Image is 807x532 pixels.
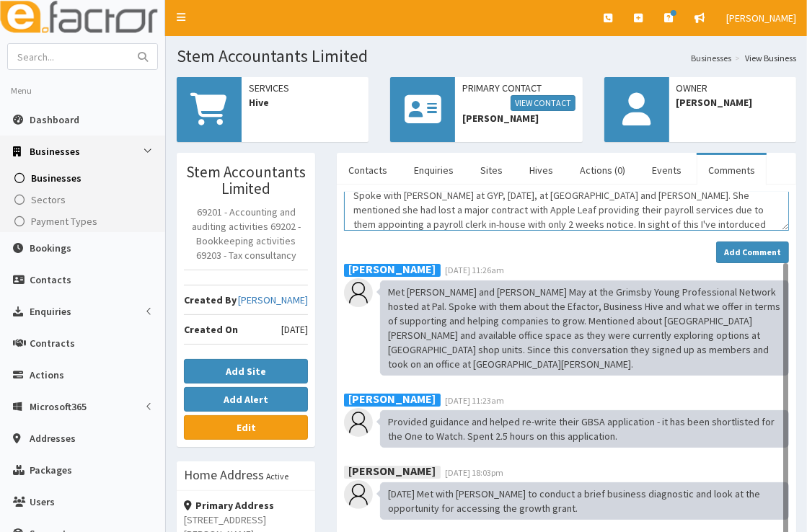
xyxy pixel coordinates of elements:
[30,145,80,158] span: Businesses
[30,113,79,126] span: Dashboard
[237,421,256,434] b: Edit
[568,155,637,185] a: Actions (0)
[344,192,789,231] textarea: Comment
[184,164,308,197] h3: Stem Accountants Limited
[691,52,731,64] a: Businesses
[348,392,436,407] b: [PERSON_NAME]
[31,193,66,206] span: Sectors
[184,469,264,482] h3: Home Address
[4,210,165,232] a: Payment Types
[4,167,165,189] a: Businesses
[445,265,504,275] span: [DATE] 11:26am
[676,95,789,110] span: [PERSON_NAME]
[445,467,503,478] span: [DATE] 18:03pm
[30,368,64,381] span: Actions
[31,215,97,228] span: Payment Types
[518,155,565,185] a: Hives
[30,495,55,508] span: Users
[184,205,308,262] p: 69201 - Accounting and auditing activities 69202 - Bookkeeping activities 69203 - Tax consultancy
[184,415,308,440] a: Edit
[462,111,575,125] span: [PERSON_NAME]
[281,322,308,337] span: [DATE]
[238,293,308,307] a: [PERSON_NAME]
[337,155,399,185] a: Contacts
[716,241,789,263] button: Add Comment
[184,387,308,412] button: Add Alert
[731,52,796,64] li: View Business
[184,499,274,512] strong: Primary Address
[249,81,361,95] span: Services
[30,337,75,350] span: Contracts
[30,273,71,286] span: Contacts
[469,155,514,185] a: Sites
[4,189,165,210] a: Sectors
[402,155,465,185] a: Enquiries
[31,172,81,185] span: Businesses
[462,81,575,111] span: Primary Contact
[348,262,436,276] b: [PERSON_NAME]
[30,464,72,476] span: Packages
[380,410,789,448] div: Provided guidance and helped re-write their GBSA application - it has been shortlisted for the On...
[640,155,693,185] a: Events
[724,247,781,257] strong: Add Comment
[30,305,71,318] span: Enquiries
[224,393,268,406] b: Add Alert
[445,395,504,406] span: [DATE] 11:23am
[511,95,576,111] a: View Contact
[8,44,129,69] input: Search...
[30,432,76,445] span: Addresses
[30,400,87,413] span: Microsoft365
[348,464,436,479] b: [PERSON_NAME]
[266,471,288,482] small: Active
[177,47,796,66] h1: Stem Accountants Limited
[676,81,789,95] span: Owner
[249,95,361,110] span: Hive
[184,293,237,306] b: Created By
[697,155,767,185] a: Comments
[380,280,789,376] div: Met [PERSON_NAME] and [PERSON_NAME] May at the Grimsby Young Professional Network hosted at Pal. ...
[184,323,238,336] b: Created On
[726,12,796,25] span: [PERSON_NAME]
[226,365,266,378] b: Add Site
[380,482,789,520] div: [DATE] Met with [PERSON_NAME] to conduct a brief business diagnostic and look at the opportunity ...
[30,241,71,254] span: Bookings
